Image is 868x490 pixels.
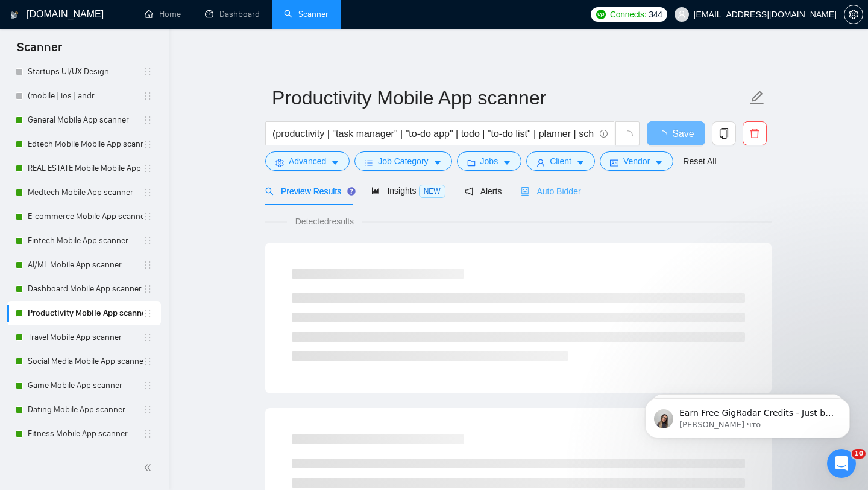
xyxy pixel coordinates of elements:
[143,115,153,125] span: holder
[827,449,856,478] iframe: Intercom live chat
[143,381,153,390] span: holder
[346,186,357,197] div: Tooltip anchor
[7,349,161,374] li: Social Media Mobile App scanner
[7,84,161,108] li: (mobile | ios | andr
[465,186,502,196] span: Alerts
[576,158,585,167] span: caret-down
[143,91,153,101] span: holder
[467,158,476,167] span: folder
[433,158,442,167] span: caret-down
[28,398,143,422] a: Dating Mobile App scanner
[7,229,161,253] li: Fintech Mobile App scanner
[844,5,863,24] button: setting
[143,357,153,366] span: holder
[622,130,633,141] span: loading
[28,253,143,277] a: AI/ML Mobile App scanner
[143,429,153,439] span: holder
[28,422,143,446] a: Fitness Mobile App scanner
[7,277,161,301] li: Dashboard Mobile App scanner
[28,180,143,205] a: Medtech Mobile App scanner
[852,449,866,459] span: 10
[743,121,767,145] button: delete
[28,108,143,132] a: General Mobile App scanner
[272,83,747,113] input: Scanner name...
[28,156,143,180] a: REAL ESTATE Mobile Mobile App scanner
[28,84,143,108] a: (mobile | ios | andr
[610,158,618,167] span: idcard
[480,154,498,168] span: Jobs
[331,158,339,167] span: caret-down
[272,126,594,141] input: Search Freelance Jobs...
[143,332,153,342] span: holder
[371,186,445,196] span: Insights
[7,156,161,180] li: REAL ESTATE Mobile Mobile App scanner
[28,277,143,301] a: Dashboard Mobile App scanner
[354,151,451,171] button: barsJob Categorycaret-down
[672,126,694,141] span: Save
[143,308,153,318] span: holder
[647,121,705,145] button: Save
[7,374,161,398] li: Game Mobile App scanner
[143,462,156,474] span: double-left
[712,121,736,145] button: copy
[28,325,143,349] a: Travel Mobile App scanner
[7,180,161,205] li: Medtech Mobile App scanner
[627,373,868,457] iframe: Intercom notifications сообщение
[844,10,863,19] a: setting
[143,188,153,197] span: holder
[143,212,153,221] span: holder
[284,9,329,19] a: searchScanner
[145,9,181,19] a: homeHome
[143,139,153,149] span: holder
[28,349,143,374] a: Social Media Mobile App scanner
[623,154,650,168] span: Vendor
[28,60,143,84] a: Startups UI/UX Design
[10,5,19,25] img: logo
[7,422,161,446] li: Fitness Mobile App scanner
[526,151,595,171] button: userClientcaret-down
[28,301,143,325] a: Productivity Mobile App scanner
[550,154,571,168] span: Client
[658,130,672,140] span: loading
[28,132,143,156] a: Edtech Mobile Mobile App scanner
[749,90,765,106] span: edit
[600,151,673,171] button: idcardVendorcaret-down
[7,60,161,84] li: Startups UI/UX Design
[265,151,350,171] button: settingAdvancedcaret-down
[7,253,161,277] li: AI/ML Mobile App scanner
[143,405,153,415] span: holder
[678,10,686,19] span: user
[28,374,143,398] a: Game Mobile App scanner
[7,132,161,156] li: Edtech Mobile Mobile App scanner
[465,187,473,196] span: notification
[7,39,72,64] span: Scanner
[7,325,161,349] li: Travel Mobile App scanner
[600,130,608,138] span: info-circle
[28,229,143,253] a: Fintech Mobile App scanner
[205,9,260,19] a: dashboardDashboard
[143,236,153,246] span: holder
[275,158,284,167] span: setting
[521,187,529,196] span: robot
[143,260,153,270] span: holder
[289,154,326,168] span: Advanced
[378,154,428,168] span: Job Category
[265,186,352,196] span: Preview Results
[143,67,153,77] span: holder
[7,301,161,325] li: Productivity Mobile App scanner
[743,128,766,139] span: delete
[419,185,445,198] span: NEW
[7,108,161,132] li: General Mobile App scanner
[610,8,646,21] span: Connects:
[655,158,663,167] span: caret-down
[28,205,143,229] a: E-commerce Mobile App scanner
[521,186,580,196] span: Auto Bidder
[143,164,153,173] span: holder
[536,158,545,167] span: user
[712,128,735,139] span: copy
[371,186,380,195] span: area-chart
[365,158,373,167] span: bars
